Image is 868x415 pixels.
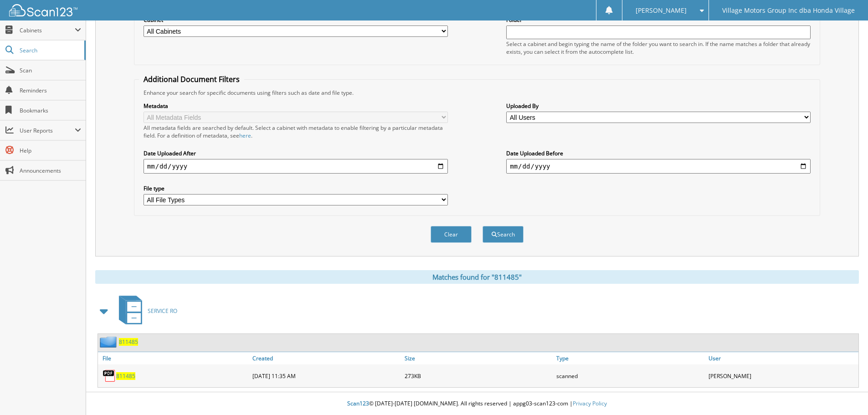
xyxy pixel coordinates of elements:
div: scanned [554,367,706,385]
label: Date Uploaded Before [506,149,811,157]
a: Size [402,352,555,364]
button: Clear [431,226,472,243]
span: User Reports [20,127,75,134]
label: Uploaded By [506,102,811,110]
span: [PERSON_NAME] [636,8,687,13]
input: start [144,159,448,174]
span: Help [20,147,81,154]
span: SERVICE RO [148,307,177,315]
label: Date Uploaded After [144,149,448,157]
span: Reminders [20,87,81,94]
span: Search [20,46,80,54]
div: [PERSON_NAME] [706,367,858,385]
button: Search [483,226,524,243]
input: end [506,159,811,174]
div: Enhance your search for specific documents using filters such as date and file type. [139,89,815,97]
a: File [98,352,250,364]
a: Type [554,352,706,364]
label: File type [144,184,448,192]
span: Village Motors Group Inc dba Honda Village [722,8,855,13]
label: Metadata [144,102,448,110]
span: Cabinets [20,26,75,34]
img: folder2.png [100,336,119,348]
a: 811485 [116,372,135,380]
span: Scan123 [347,400,369,407]
img: PDF.png [103,369,116,383]
div: All metadata fields are searched by default. Select a cabinet with metadata to enable filtering b... [144,124,448,139]
a: here [239,132,251,139]
div: Matches found for "811485" [95,270,859,284]
a: User [706,352,858,364]
span: Bookmarks [20,107,81,114]
div: © [DATE]-[DATE] [DOMAIN_NAME]. All rights reserved | appg03-scan123-com | [86,393,868,415]
div: Select a cabinet and begin typing the name of the folder you want to search in. If the name match... [506,40,811,56]
a: Privacy Policy [573,400,607,407]
a: 811485 [119,338,138,346]
iframe: Chat Widget [822,371,868,415]
a: SERVICE RO [113,293,177,329]
span: Announcements [20,167,81,174]
span: Scan [20,67,81,74]
legend: Additional Document Filters [139,74,244,84]
a: Created [250,352,402,364]
div: 273KB [402,367,555,385]
img: scan123-logo-white.svg [9,4,77,16]
div: [DATE] 11:35 AM [250,367,402,385]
